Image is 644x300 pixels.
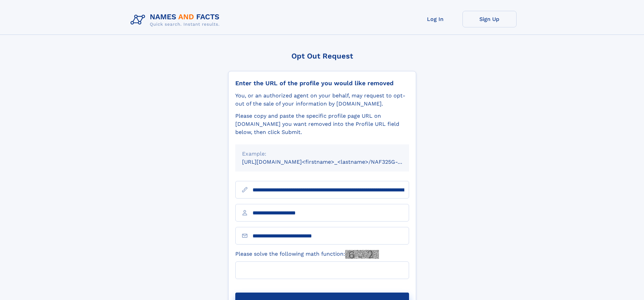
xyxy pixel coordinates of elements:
div: Example: [242,150,402,158]
div: Please copy and paste the specific profile page URL on [DOMAIN_NAME] you want removed into the Pr... [235,112,409,136]
label: Please solve the following math function: [235,250,379,259]
a: Sign Up [462,11,517,27]
div: Enter the URL of the profile you would like removed [235,79,409,87]
div: Opt Out Request [228,52,416,60]
div: You, or an authorized agent on your behalf, may request to opt-out of the sale of your informatio... [235,92,409,108]
small: [URL][DOMAIN_NAME]<firstname>_<lastname>/NAF325G-xxxxxxxx [242,159,422,165]
a: Log In [408,11,462,27]
img: Logo Names and Facts [128,11,225,29]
